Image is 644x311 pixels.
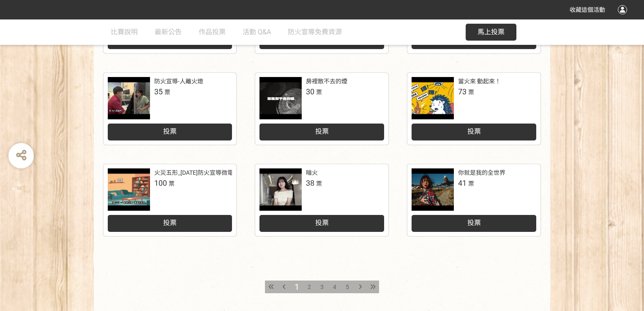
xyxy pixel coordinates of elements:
span: 5 [346,283,349,290]
span: 票 [164,89,170,96]
span: 最新公告 [155,28,182,36]
a: 比賽說明 [111,19,138,45]
span: 票 [468,89,474,96]
span: 票 [316,89,322,96]
span: 投票 [163,127,177,135]
span: 1 [295,282,299,292]
a: 活動 Q&A [243,19,271,45]
span: 投票 [315,127,329,135]
a: 作品投票 [199,19,226,45]
span: 35 [154,87,163,96]
span: 41 [458,179,467,187]
span: 票 [316,180,322,187]
span: 投票 [315,219,329,227]
span: 投票 [467,127,481,135]
span: 投票 [163,219,177,227]
a: 暗火38票投票 [255,164,388,236]
span: 票 [169,180,175,187]
a: 你就是我的全世界41票投票 [407,164,540,236]
a: 當火來 動起來！73票投票 [407,73,540,145]
span: 2 [308,283,311,290]
span: 投票 [467,219,481,227]
div: 你就是我的全世界 [458,168,505,177]
span: 活動 Q&A [243,28,271,36]
span: 票 [468,180,474,187]
span: 4 [333,283,336,290]
span: 73 [458,87,467,96]
span: 比賽說明 [111,28,138,36]
a: 最新公告 [155,19,182,45]
span: 防火宣導免費資源 [288,28,342,36]
a: 火災五形_[DATE]防火宣導微電影徵選競賽100票投票 [104,164,237,236]
span: 38 [306,179,314,187]
span: 馬上投票 [478,28,505,36]
button: 馬上投票 [466,24,516,41]
div: 防火宣導-人離火熄 [154,77,203,86]
a: 防火宣導-人離火熄35票投票 [104,73,237,145]
a: 防火宣導免費資源 [288,19,342,45]
span: 3 [320,283,324,290]
span: 作品投票 [199,28,226,36]
div: 房裡散不去的煙 [306,77,347,86]
span: 100 [154,179,167,187]
span: 30 [306,87,314,96]
span: 收藏這個活動 [570,6,605,13]
a: 房裡散不去的煙30票投票 [255,73,388,145]
div: 暗火 [306,168,318,177]
div: 火災五形_[DATE]防火宣導微電影徵選競賽 [154,168,263,177]
div: 當火來 動起來！ [458,77,501,86]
